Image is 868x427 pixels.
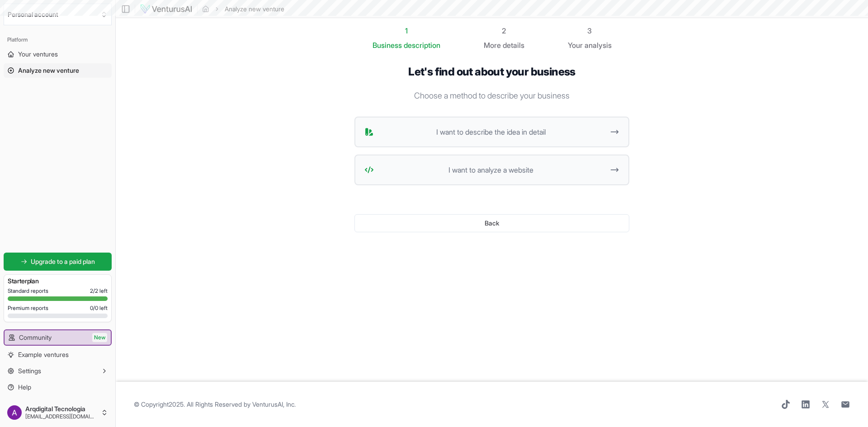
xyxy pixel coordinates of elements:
p: Choose a method to describe your business [354,89,629,102]
span: Standard reports [8,287,48,295]
div: Platform [4,33,112,47]
a: CommunityNew [5,330,111,345]
span: Settings [18,366,41,375]
span: Your [568,40,583,51]
div: 1 [373,25,440,36]
span: © Copyright 2025 . All Rights Reserved by . [134,400,296,409]
span: More [484,40,501,51]
span: details [503,41,524,50]
span: Premium reports [8,305,48,312]
a: Example ventures [4,347,112,362]
span: analysis [585,41,612,50]
button: I want to describe the idea in detail [354,117,629,147]
a: Help [4,380,112,394]
button: Arqdigital Tecnologia[EMAIL_ADDRESS][DOMAIN_NAME] [4,402,112,423]
h3: Starter plan [8,277,108,286]
span: New [92,333,107,342]
span: Business [373,40,402,51]
span: Analyze new venture [18,66,79,75]
span: I want to analyze a website [377,164,604,175]
span: description [404,41,440,50]
span: Help [18,383,31,392]
a: Your ventures [4,47,112,61]
span: [EMAIL_ADDRESS][DOMAIN_NAME] [25,413,97,420]
span: Example ventures [18,350,69,359]
span: 0 / 0 left [90,305,108,312]
span: Your ventures [18,50,58,59]
a: Upgrade to a paid plan [4,253,112,271]
span: Arqdigital Tecnologia [25,405,97,413]
button: Back [354,214,629,232]
button: I want to analyze a website [354,155,629,185]
span: Upgrade to a paid plan [31,257,95,266]
span: Community [19,333,52,342]
span: I want to describe the idea in detail [377,127,604,137]
a: VenturusAI, Inc [252,400,294,408]
div: 2 [484,25,524,36]
img: ACg8ocKbXm4QM692gkySVD8Mfk_YAM7Q1AUzOmMwQRQPKntWB4Q8uA=s96-c [7,405,22,420]
span: 2 / 2 left [90,287,108,295]
div: 3 [568,25,612,36]
button: Settings [4,364,112,378]
h1: Let's find out about your business [354,65,629,79]
a: Analyze new venture [4,63,112,78]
